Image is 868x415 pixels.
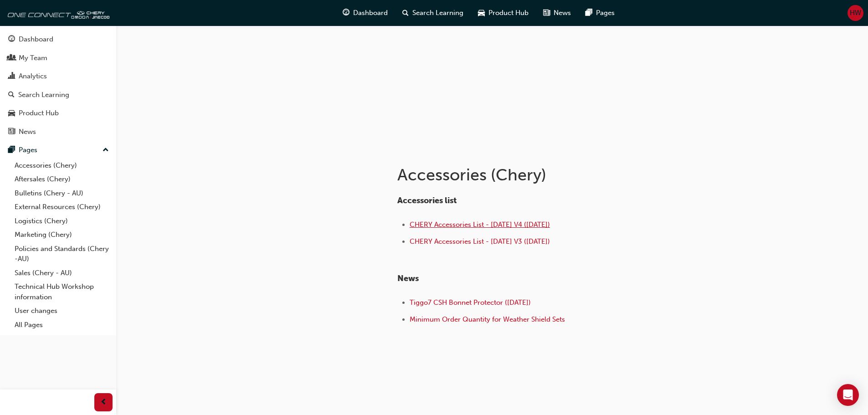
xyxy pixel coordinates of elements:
[19,71,47,82] div: Analytics
[596,8,615,18] span: Pages
[11,242,113,266] a: Policies and Standards (Chery -AU)
[410,220,550,229] a: CHERY Accessories List - [DATE] V4 ([DATE])
[554,8,571,18] span: News
[11,172,113,186] a: Aftersales (Chery)
[4,142,113,159] button: Pages
[103,144,109,156] span: up-icon
[5,4,109,22] img: oneconnect
[11,214,113,228] a: Logistics (Chery)
[410,298,531,307] a: Tiggo7 CSH Bonnet Protector ([DATE])
[4,29,113,142] button: DashboardMy TeamAnalyticsSearch LearningProduct HubNews
[410,315,565,323] a: Minimum Order Quantity for Weather Shield Sets
[4,68,113,85] a: Analytics
[19,108,59,118] div: Product Hub
[8,72,15,81] span: chart-icon
[397,273,419,283] span: News
[11,228,113,242] a: Marketing (Chery)
[8,36,15,44] span: guage-icon
[8,91,15,99] span: search-icon
[478,7,485,19] span: car-icon
[335,4,395,22] a: guage-iconDashboard
[536,4,578,22] a: news-iconNews
[4,105,113,122] a: Product Hub
[4,123,113,140] a: News
[578,4,622,22] a: pages-iconPages
[19,145,37,155] div: Pages
[19,127,36,137] div: News
[343,7,349,19] span: guage-icon
[847,5,863,21] button: HW
[8,128,15,136] span: news-icon
[488,8,529,18] span: Product Hub
[8,54,15,62] span: people-icon
[11,304,113,318] a: User changes
[8,146,15,154] span: pages-icon
[19,53,47,63] div: My Team
[471,4,536,22] a: car-iconProduct Hub
[11,318,113,332] a: All Pages
[18,90,69,100] div: Search Learning
[4,31,113,48] a: Dashboard
[586,7,592,19] span: pages-icon
[4,50,113,67] a: My Team
[11,159,113,173] a: Accessories (Chery)
[11,280,113,304] a: Technical Hub Workshop information
[100,397,107,408] span: prev-icon
[397,195,457,205] span: Accessories list
[353,8,388,18] span: Dashboard
[412,8,463,18] span: Search Learning
[19,34,53,45] div: Dashboard
[850,8,861,18] span: HW
[543,7,550,19] span: news-icon
[4,87,113,103] a: Search Learning
[410,237,550,246] a: CHERY Accessories List - [DATE] V3 ([DATE])
[11,186,113,200] a: Bulletins (Chery - AU)
[395,4,471,22] a: search-iconSearch Learning
[8,109,15,118] span: car-icon
[402,7,409,19] span: search-icon
[11,200,113,214] a: External Resources (Chery)
[837,384,859,406] div: Open Intercom Messenger
[397,165,696,185] h1: Accessories (Chery)
[11,266,113,280] a: Sales (Chery - AU)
